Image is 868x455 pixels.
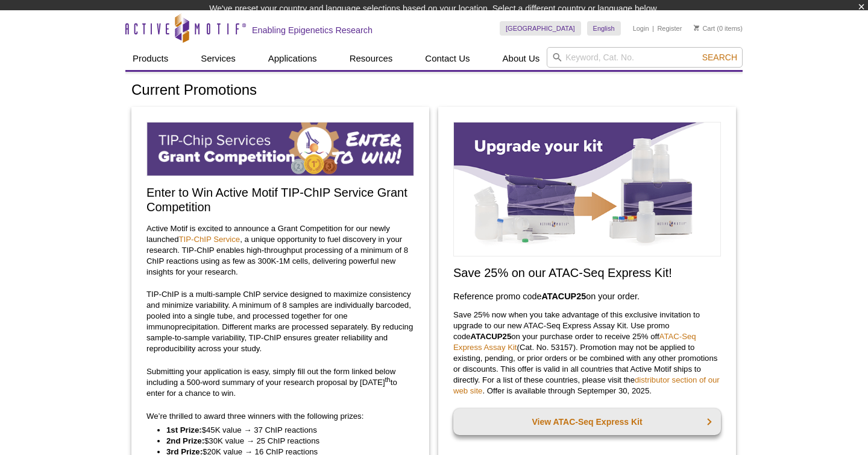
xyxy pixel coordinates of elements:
strong: 1st Prize: [166,425,202,434]
span: Search [702,52,737,62]
button: Search [699,52,741,63]
img: Your Cart [694,25,699,31]
a: View ATAC-Seq Express Kit [453,409,721,435]
p: Save 25% now when you take advantage of this exclusive invitation to upgrade to our new ATAC-Seq ... [453,310,721,396]
li: | [652,21,654,36]
p: Active Motif is excited to announce a Grant Competition for our newly launched , a unique opportu... [146,223,414,278]
a: Login [633,24,649,33]
a: Contact Us [418,47,477,70]
p: Submitting your application is easy, simply fill out the form linked below including a 500-word s... [146,366,414,399]
a: Products [125,47,175,70]
a: [GEOGRAPHIC_DATA] [500,21,581,36]
a: Register [657,24,682,33]
strong: ATACUP25 [541,291,586,301]
a: English [587,21,621,36]
strong: ATACUP25 [471,332,512,341]
li: $30K value → 25 ChIP reactions [166,436,402,447]
strong: 2nd Prize: [166,436,204,445]
a: Resources [342,47,400,70]
a: TIP-ChIP Service [179,235,241,244]
li: $45K value → 37 ChIP reactions [166,425,402,436]
h1: Current Promotions [131,82,737,100]
h2: Save 25% on our ATAC-Seq Express Kit! [453,266,721,280]
li: (0 items) [694,21,743,36]
img: TIP-ChIP Service Grant Competition [146,122,414,176]
a: Services [193,47,243,70]
img: Save on ATAC-Seq Express Assay Kit [453,122,721,256]
a: About Us [495,47,547,70]
p: We’re thrilled to award three winners with the following prizes: [146,411,414,422]
h2: Enter to Win Active Motif TIP-ChIP Service Grant Competition [146,185,414,214]
a: Cart [694,24,715,33]
a: Applications [261,47,324,70]
sup: th [385,376,391,383]
a: distributor section of our web site [453,375,720,395]
h2: Enabling Epigenetics Research [252,25,373,36]
p: TIP-ChIP is a multi-sample ChIP service designed to maximize consistency and minimize variability... [146,289,414,354]
h3: Reference promo code on your order. [453,289,721,304]
input: Keyword, Cat. No. [547,47,743,68]
a: ATAC-Seq Express Assay Kit [453,332,696,352]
